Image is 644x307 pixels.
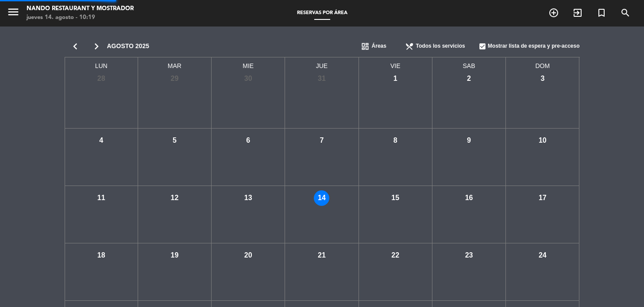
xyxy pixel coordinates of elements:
i: chevron_left [65,40,86,53]
div: 16 [461,190,477,206]
span: MAR [138,57,212,71]
div: 29 [167,71,182,87]
div: 12 [167,190,182,206]
div: 19 [167,248,182,263]
div: 30 [240,71,256,87]
div: 28 [93,71,109,87]
span: Reservas por área [293,11,352,15]
div: 4 [93,133,109,148]
div: 15 [388,190,403,206]
span: SAB [432,57,506,71]
i: turned_in_not [596,8,607,18]
div: 18 [93,248,109,263]
div: 9 [461,133,477,148]
span: DOM [506,57,579,71]
button: menu [7,5,20,22]
span: restaurant_menu [405,42,414,51]
div: 20 [240,248,256,263]
div: 21 [314,248,329,263]
div: 23 [461,248,477,263]
i: search [620,8,631,18]
div: 11 [93,190,109,206]
i: add_circle_outline [548,8,559,18]
div: 22 [388,248,403,263]
div: 24 [535,248,550,263]
span: VIE [359,57,432,71]
div: 6 [240,133,256,148]
div: 1 [388,71,403,87]
span: dashboard [361,42,370,51]
i: chevron_right [86,40,107,53]
div: 3 [535,71,550,87]
div: 8 [388,133,403,148]
div: 7 [314,133,329,148]
div: 17 [535,190,550,206]
div: 10 [535,133,550,148]
div: 13 [240,190,256,206]
div: Mostrar lista de espera y pre-acceso [478,38,580,55]
div: 31 [314,71,329,87]
div: 2 [461,71,477,87]
i: menu [7,5,20,19]
div: Nando Restaurant y Mostrador [27,4,134,13]
span: Áreas [372,42,386,51]
div: jueves 14. agosto - 10:19 [27,13,134,22]
div: 14 [314,190,329,206]
span: agosto 2025 [107,41,149,51]
div: 5 [167,133,182,148]
span: check_box [478,42,486,50]
i: exit_to_app [572,8,583,18]
span: MIE [212,57,285,71]
span: Todos los servicios [416,42,465,51]
span: LUN [65,57,138,71]
span: JUE [285,57,359,71]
